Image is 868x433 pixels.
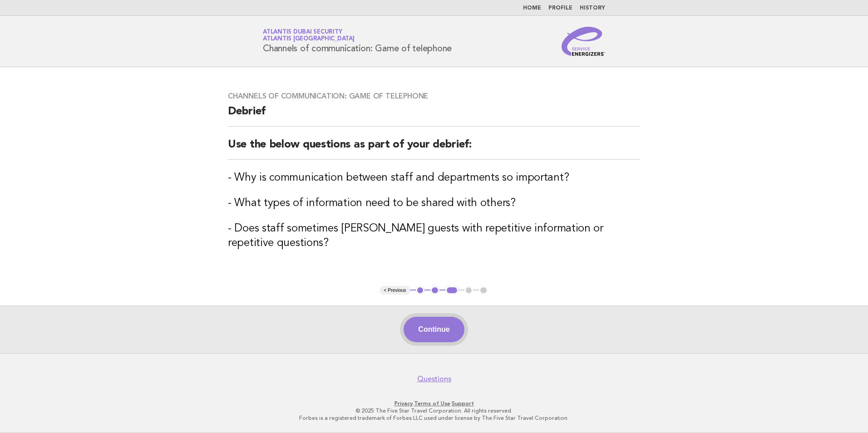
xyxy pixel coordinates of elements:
[452,400,474,407] a: Support
[228,196,640,211] h3: - What types of information need to be shared with others?
[404,317,464,342] button: Continue
[228,221,640,251] h3: - Does staff sometimes [PERSON_NAME] guests with repetitive information or repetitive questions?
[228,92,640,101] h3: Channels of communication: Game of telephone
[523,5,541,11] a: Home
[263,30,452,53] h1: Channels of communication: Game of telephone
[417,374,451,384] a: Questions
[445,286,459,295] button: 3
[562,27,605,56] img: Service Energizers
[380,286,409,295] button: < Previous
[414,400,450,407] a: Terms of Use
[416,286,425,295] button: 1
[156,414,712,422] p: Forbes is a registered trademark of Forbes LLC used under license by The Five Star Travel Corpora...
[548,5,572,11] a: Profile
[430,286,439,295] button: 2
[263,36,355,42] span: Atlantis [GEOGRAPHIC_DATA]
[156,400,712,407] p: · ·
[156,407,712,414] p: © 2025 The Five Star Travel Corporation. All rights reserved.
[580,5,605,11] a: History
[228,104,640,127] h2: Debrief
[228,138,640,160] h2: Use the below questions as part of your debrief:
[228,171,640,185] h3: - Why is communication between staff and departments so important?
[395,400,413,407] a: Privacy
[263,29,355,42] a: Atlantis Dubai SecurityAtlantis [GEOGRAPHIC_DATA]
